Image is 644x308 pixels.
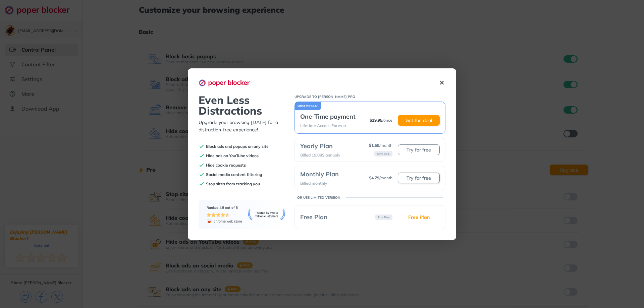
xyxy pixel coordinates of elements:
img: chrome-web-store-logo [207,219,242,224]
span: $ 39.95 [370,118,382,123]
button: Get the deal [398,115,440,126]
img: check [199,153,205,159]
p: / month [369,143,392,148]
img: trusted-banner [248,209,286,220]
p: Free Plan [375,214,392,220]
img: star [207,212,211,217]
img: star [221,212,225,217]
p: / month [369,175,392,180]
span: $ 1.59 [369,143,379,148]
img: check [199,181,205,187]
p: Upgrade your browsing [DATE] for a distraction-free experience! [199,119,286,133]
p: Free Plan [300,213,327,221]
img: check [199,172,205,178]
p: Billed monthly [300,181,339,186]
p: Lifetime Access Forever [300,123,356,128]
button: Try for free [398,144,440,155]
p: Hide cookie requests [206,163,246,168]
p: / once [370,118,392,123]
img: half-star [225,212,230,217]
p: Stop sites from tracking you [206,181,260,186]
p: Ranked 4.8 out of 5 [207,205,242,210]
p: UPGRADE TO [PERSON_NAME] PRO [294,95,445,99]
button: Free Plan [398,212,440,223]
p: Social media content filtering [206,172,262,177]
p: One-Time payment [300,113,356,120]
img: check [199,143,205,149]
img: star [211,212,216,217]
div: MOST POPULAR [295,102,321,110]
span: $ 4.79 [369,175,379,180]
p: Save 66% [374,151,392,157]
p: Billed 19.08$ annualy [300,152,340,158]
button: Try for free [398,173,440,183]
p: Hide ads on YouTube videos [206,153,259,158]
p: Even Less Distractions [199,95,286,116]
p: OR USE LIMITED VERSION [297,195,340,200]
p: Monthly Plan [300,170,339,178]
img: check [199,162,205,168]
p: Yearly Plan [300,142,340,150]
img: logo [199,79,256,86]
img: star [216,212,221,217]
img: close-icon [438,79,445,86]
p: Block ads and popups on any site [206,144,269,149]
